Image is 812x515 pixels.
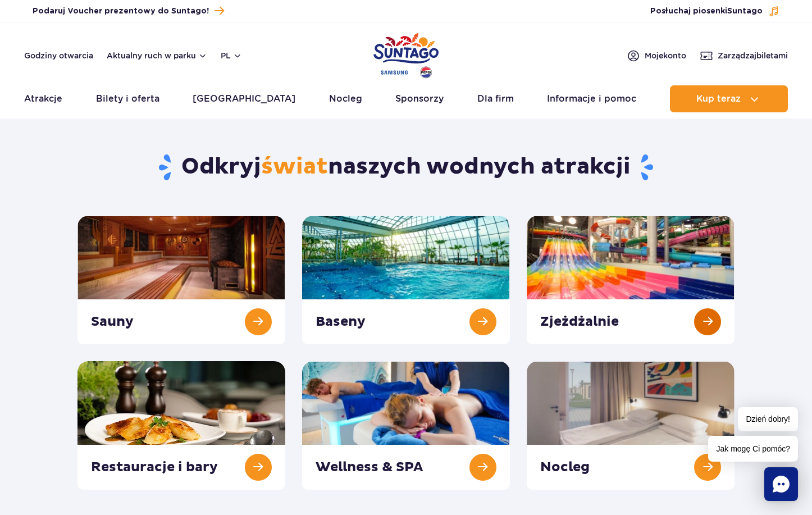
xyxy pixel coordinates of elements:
a: Mojekonto [627,49,686,62]
span: Moje konto [645,50,686,61]
span: Podaruj Voucher prezentowy do Suntago! [33,6,209,17]
a: Nocleg [329,85,362,112]
span: Dzień dobry! [738,407,798,431]
a: Zarządzajbiletami [700,49,788,62]
a: Atrakcje [24,85,62,112]
span: Posłuchaj piosenki [650,6,763,17]
span: Zarządzaj biletami [718,50,788,61]
span: świat [261,153,328,181]
button: Posłuchaj piosenkiSuntago [650,6,779,17]
button: Aktualny ruch w parku [107,51,207,60]
button: Kup teraz [670,85,788,112]
a: Podaruj Voucher prezentowy do Suntago! [33,3,224,19]
button: pl [221,50,242,61]
span: Kup teraz [696,94,741,104]
div: Chat [764,467,798,501]
a: Dla firm [477,85,514,112]
a: [GEOGRAPHIC_DATA] [193,85,295,112]
span: Jak mogę Ci pomóc? [708,436,798,462]
a: Sponsorzy [395,85,444,112]
span: Suntago [727,7,763,15]
h1: Odkryj naszych wodnych atrakcji [77,153,735,182]
a: Godziny otwarcia [24,50,93,61]
a: Bilety i oferta [96,85,159,112]
a: Park of Poland [373,28,439,80]
a: Informacje i pomoc [547,85,636,112]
